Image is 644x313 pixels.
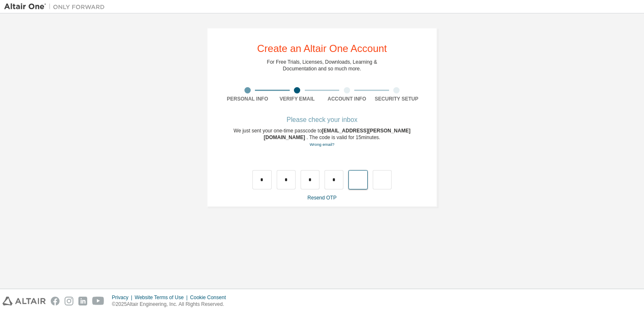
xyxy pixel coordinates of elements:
img: facebook.svg [51,297,60,305]
div: For Free Trials, Licenses, Downloads, Learning & Documentation and so much more. [267,59,377,72]
a: Resend OTP [307,195,336,201]
div: Create an Altair One Account [257,44,387,54]
div: Privacy [112,294,135,301]
p: © 2025 Altair Engineering, Inc. All Rights Reserved. [112,301,231,308]
img: youtube.svg [92,297,104,305]
div: Account Info [322,96,372,102]
div: Website Terms of Use [135,294,190,301]
div: Verify Email [273,96,322,102]
div: Personal Info [223,96,273,102]
div: Cookie Consent [190,294,231,301]
div: Security Setup [372,96,422,102]
a: Go back to the registration form [309,142,334,147]
img: altair_logo.svg [3,297,46,305]
div: We just sent your one-time passcode to . The code is valid for 15 minutes. [223,127,421,148]
img: instagram.svg [65,297,73,305]
span: [EMAIL_ADDRESS][PERSON_NAME][DOMAIN_NAME] [264,128,410,140]
img: Altair One [4,3,109,11]
div: Please check your inbox [223,117,421,122]
img: linkedin.svg [78,297,87,305]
